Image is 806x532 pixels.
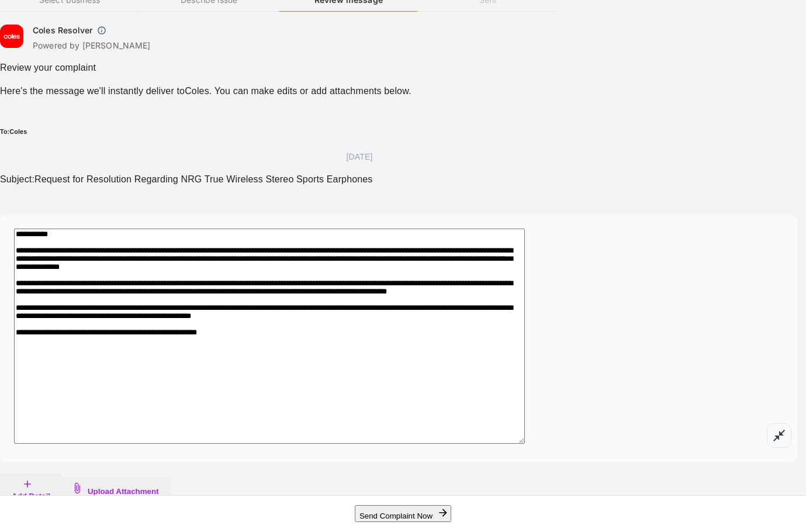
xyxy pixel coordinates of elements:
[355,505,451,522] button: Send Complaint Now
[33,25,92,36] h6: Coles Resolver
[33,40,151,51] p: Powered by [PERSON_NAME]
[62,478,171,500] button: Upload Attachment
